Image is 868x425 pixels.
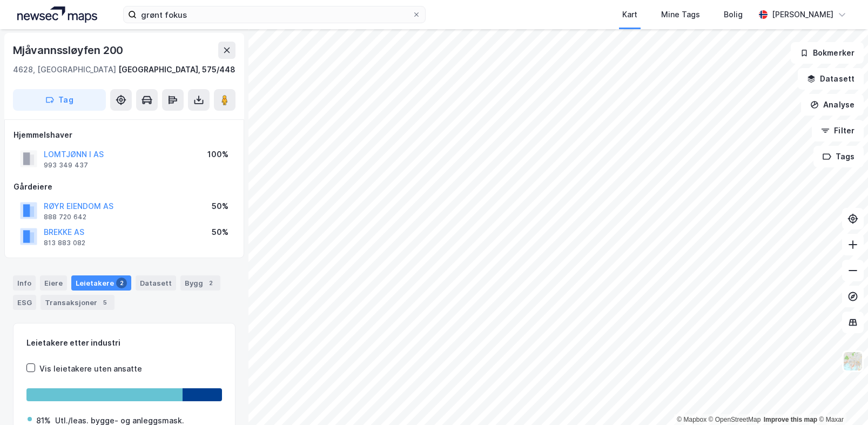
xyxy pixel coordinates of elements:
[44,161,88,170] div: 993 349 437
[212,200,228,213] div: 50%
[13,63,116,76] div: 4628, [GEOGRAPHIC_DATA]
[814,373,868,425] iframe: Chat Widget
[764,416,817,423] a: Improve this map
[677,416,706,423] a: Mapbox
[99,297,110,308] div: 5
[772,8,833,21] div: [PERSON_NAME]
[116,278,127,288] div: 2
[207,148,228,161] div: 100%
[205,278,216,288] div: 2
[709,416,761,423] a: OpenStreetMap
[17,6,97,23] img: logo.a4113a55bc3d86da70a041830d287a7e.svg
[813,146,864,167] button: Tags
[814,373,868,425] div: Kontrollprogram for chat
[724,8,743,21] div: Bolig
[13,295,36,310] div: ESG
[14,180,235,193] div: Gårdeiere
[14,129,235,141] div: Hjemmelshaver
[812,120,864,141] button: Filter
[118,63,235,76] div: [GEOGRAPHIC_DATA], 575/448
[137,6,412,23] input: Søk på adresse, matrikkel, gårdeiere, leietakere eller personer
[41,295,115,310] div: Transaksjoner
[39,362,142,375] div: Vis leietakere uten ansatte
[26,336,222,349] div: Leietakere etter industri
[661,8,700,21] div: Mine Tags
[44,213,86,221] div: 888 720 642
[212,226,228,239] div: 50%
[71,275,131,291] div: Leietakere
[13,42,125,59] div: Mjåvannssløyfen 200
[44,239,85,247] div: 813 883 082
[13,275,36,291] div: Info
[40,275,67,291] div: Eiere
[801,94,864,116] button: Analyse
[843,351,863,372] img: Z
[13,89,106,111] button: Tag
[180,275,220,291] div: Bygg
[798,68,864,90] button: Datasett
[622,8,637,21] div: Kart
[791,42,864,64] button: Bokmerker
[136,275,176,291] div: Datasett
